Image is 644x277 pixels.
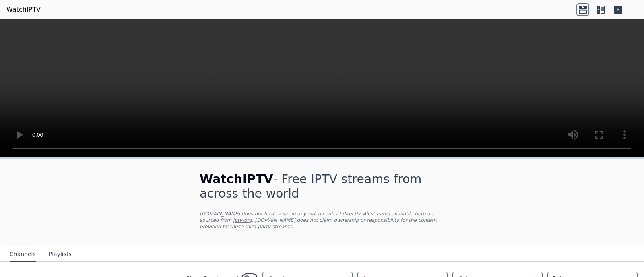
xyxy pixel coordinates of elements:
a: WatchIPTV [6,5,41,14]
a: iptv-org [233,217,252,223]
button: Channels [10,247,36,262]
h1: - Free IPTV streams from across the world [200,172,444,201]
button: Playlists [49,247,72,262]
span: WatchIPTV [200,172,273,186]
p: [DOMAIN_NAME] does not host or serve any video content directly. All streams available here are s... [200,211,444,230]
